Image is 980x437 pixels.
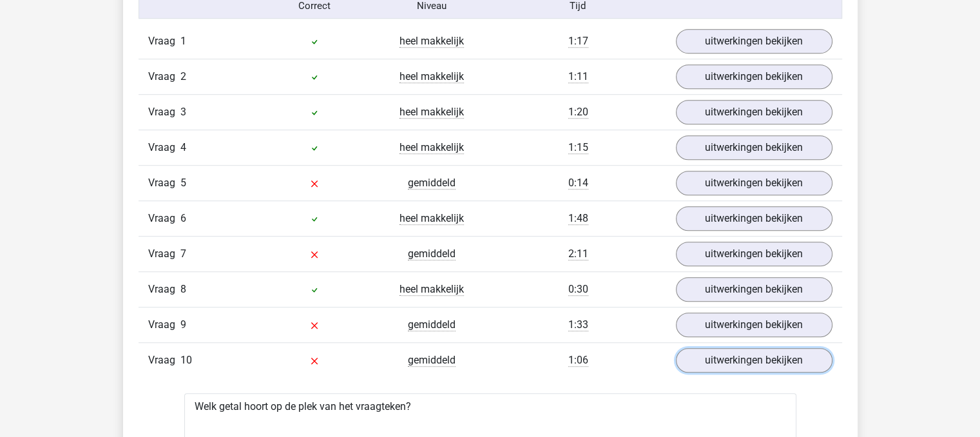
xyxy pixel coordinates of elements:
[180,141,186,153] span: 4
[180,283,186,295] span: 8
[568,70,588,83] span: 1:11
[399,106,464,119] span: heel makkelijk
[180,70,186,83] span: 2
[676,100,832,124] a: uitwerkingen bekijken
[148,211,180,226] span: Vraag
[180,35,186,47] span: 1
[568,141,588,154] span: 1:15
[408,177,456,189] span: gemiddeld
[399,35,464,48] span: heel makkelijk
[148,104,180,120] span: Vraag
[568,283,588,296] span: 0:30
[399,283,464,296] span: heel makkelijk
[568,106,588,119] span: 1:20
[676,64,832,89] a: uitwerkingen bekijken
[408,354,456,367] span: gemiddeld
[180,177,186,189] span: 5
[676,277,832,302] a: uitwerkingen bekijken
[676,135,832,160] a: uitwerkingen bekijken
[568,212,588,225] span: 1:48
[676,171,832,195] a: uitwerkingen bekijken
[408,248,456,260] span: gemiddeld
[676,29,832,53] a: uitwerkingen bekijken
[148,175,180,191] span: Vraag
[676,242,832,266] a: uitwerkingen bekijken
[568,354,588,367] span: 1:06
[568,318,588,331] span: 1:33
[399,70,464,83] span: heel makkelijk
[676,206,832,231] a: uitwerkingen bekijken
[399,141,464,154] span: heel makkelijk
[148,317,180,333] span: Vraag
[148,140,180,155] span: Vraag
[180,354,192,366] span: 10
[408,318,456,331] span: gemiddeld
[676,313,832,337] a: uitwerkingen bekijken
[148,246,180,262] span: Vraag
[568,177,588,189] span: 0:14
[568,248,588,260] span: 2:11
[148,353,180,368] span: Vraag
[399,212,464,225] span: heel makkelijk
[148,282,180,297] span: Vraag
[148,69,180,84] span: Vraag
[180,318,186,331] span: 9
[676,348,832,373] a: uitwerkingen bekijken
[180,212,186,224] span: 6
[180,106,186,118] span: 3
[180,248,186,260] span: 7
[148,34,180,49] span: Vraag
[568,35,588,48] span: 1:17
